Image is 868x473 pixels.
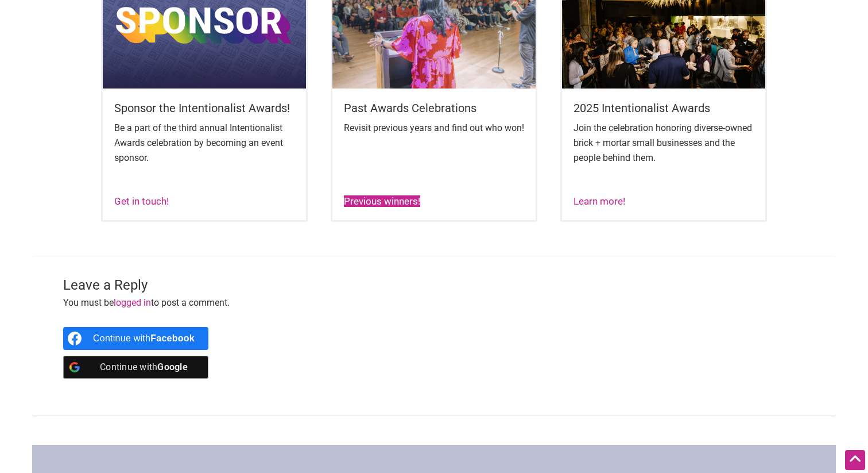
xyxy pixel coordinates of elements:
[150,333,195,343] b: Facebook
[114,297,151,308] a: logged in
[63,295,805,310] p: You must be to post a comment.
[573,100,754,116] h5: 2025 Intentionalist Awards
[573,121,754,165] p: Join the celebration honoring diverse-owned brick + mortar small businesses and the people behind...
[63,356,208,379] a: Continue with <b>Google</b>
[93,327,195,350] div: Continue with
[63,276,805,295] h3: Leave a Reply
[114,100,294,116] h5: Sponsor the Intentionalist Awards!
[573,195,625,207] a: Learn more!
[63,327,208,350] a: Continue with <b>Facebook</b>
[114,121,294,165] p: Be a part of the third annual Intentionalist Awards celebration by becoming an event sponsor.
[344,195,420,207] a: Previous winners!
[157,362,188,372] b: Google
[344,121,524,136] p: Revisit previous years and find out who won!
[845,450,865,470] div: Scroll Back to Top
[344,100,524,116] h5: Past Awards Celebrations
[93,356,195,379] div: Continue with
[114,195,169,207] a: Get in touch!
